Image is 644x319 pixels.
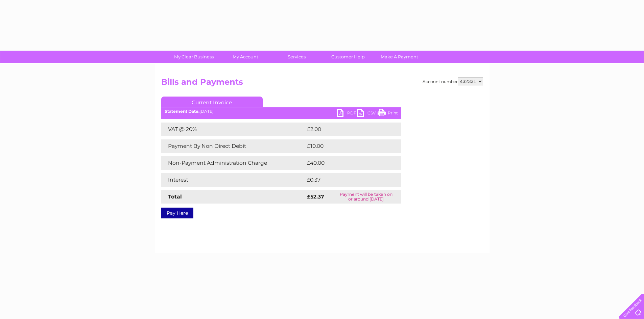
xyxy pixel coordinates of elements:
td: Payment will be taken on or around [DATE] [331,190,401,204]
a: Print [378,109,398,119]
a: Services [269,51,325,63]
a: PDF [337,109,357,119]
a: Customer Help [320,51,376,63]
strong: £52.37 [307,193,324,200]
strong: Total [168,193,182,200]
td: £40.00 [305,156,388,170]
td: £2.00 [305,123,386,136]
a: My Account [217,51,273,63]
a: Make A Payment [372,51,427,63]
td: Payment By Non Direct Debit [161,139,305,153]
td: £0.37 [305,173,385,187]
a: My Clear Business [166,51,222,63]
div: [DATE] [161,109,401,114]
a: Current Invoice [161,97,263,107]
h2: Bills and Payments [161,77,483,90]
div: Account number [423,77,483,85]
td: VAT @ 20% [161,123,305,136]
td: Interest [161,173,305,187]
td: Non-Payment Administration Charge [161,156,305,170]
a: CSV [357,109,378,119]
b: Statement Date: [165,109,199,114]
td: £10.00 [305,139,387,153]
a: Pay Here [161,208,193,218]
